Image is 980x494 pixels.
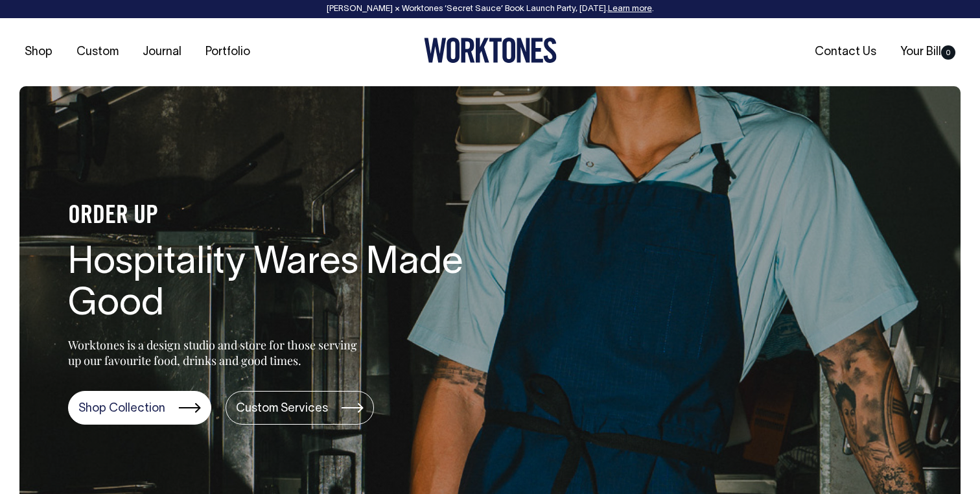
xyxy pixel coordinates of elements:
[13,5,967,14] div: [PERSON_NAME] × Worktones ‘Secret Sauce’ Book Launch Party, [DATE]. .
[895,41,961,63] a: Your Bill0
[68,337,363,368] p: Worktones is a design studio and store for those serving up our favourite food, drinks and good t...
[226,391,374,425] a: Custom Services
[68,203,483,230] h4: ORDER UP
[810,41,881,63] a: Contact Us
[941,45,955,60] span: 0
[200,41,255,63] a: Portfolio
[608,5,652,13] a: Learn more
[19,41,58,63] a: Shop
[68,243,483,326] h1: Hospitality Wares Made Good
[137,41,187,63] a: Journal
[71,41,124,63] a: Custom
[68,391,211,425] a: Shop Collection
